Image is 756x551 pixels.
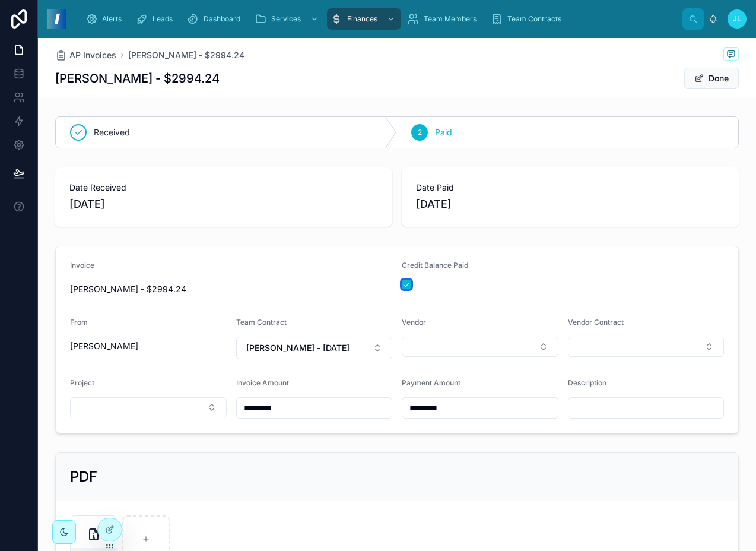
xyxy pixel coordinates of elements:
[55,49,116,61] a: AP Invoices
[684,68,739,89] button: Done
[402,318,426,327] span: Vendor
[102,14,122,24] span: Alerts
[568,318,624,327] span: Vendor Contract
[435,126,452,138] span: Paid
[204,14,240,24] span: Dashboard
[70,378,94,387] span: Project
[246,342,350,354] span: [PERSON_NAME] - [DATE]
[82,8,130,30] a: Alerts
[404,8,485,30] a: Team Members
[236,378,289,387] span: Invoice Amount
[236,337,393,359] button: Select Button
[70,340,227,352] span: [PERSON_NAME]
[47,9,66,28] img: App logo
[70,318,88,327] span: From
[251,8,325,30] a: Services
[327,8,401,30] a: Finances
[55,70,220,87] h1: [PERSON_NAME] - $2994.24
[733,14,741,24] span: JL
[69,49,116,61] span: AP Invoices
[402,337,558,357] button: Select Button
[132,8,181,30] a: Leads
[416,182,725,194] span: Date Paid
[153,14,173,24] span: Leads
[94,126,130,138] span: Received
[487,8,570,30] a: Team Contracts
[402,378,460,387] span: Payment Amount
[128,49,244,61] a: [PERSON_NAME] - $2994.24
[76,6,682,32] div: scrollable content
[69,182,378,194] span: Date Received
[70,397,227,417] button: Select Button
[69,196,378,213] span: [DATE]
[424,14,477,24] span: Team Members
[271,14,301,24] span: Services
[347,14,377,24] span: Finances
[70,283,392,295] span: [PERSON_NAME] - $2994.24
[568,337,725,357] button: Select Button
[418,128,422,137] span: 2
[568,378,606,387] span: Description
[236,318,287,327] span: Team Contract
[70,261,94,270] span: Invoice
[507,14,561,24] span: Team Contracts
[416,196,725,213] span: [DATE]
[402,261,468,270] span: Credit Balance Paid
[183,8,249,30] a: Dashboard
[70,467,97,486] h2: PDF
